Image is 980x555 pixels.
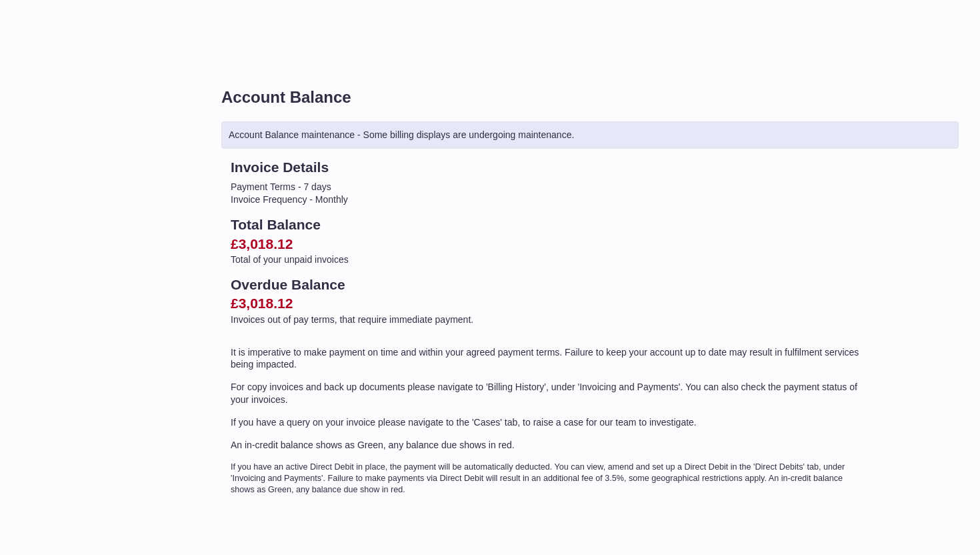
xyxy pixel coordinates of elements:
[231,158,865,177] h2: Invoice Details
[231,381,865,406] p: For copy invoices and back up documents please navigate to 'Billing History', under 'Invoicing an...
[231,416,865,429] p: If you have a query on your invoice please navigate to the 'Cases' tab, to raise a case for our t...
[231,462,865,496] p: If you have an active Direct Debit in place, the payment will be automatically deducted. You can ...
[231,215,865,234] h2: Total Balance
[231,275,865,294] h2: Overdue Balance
[231,346,865,372] p: It is imperative to make payment on time and within your agreed payment terms. Failure to keep yo...
[231,294,865,313] h2: £3,018.12
[231,314,865,326] p: Invoices out of pay terms, that require immediate payment.
[221,87,959,108] h1: Account Balance
[231,181,865,193] li: Payment Terms - 7 days
[221,121,959,149] div: Account Balance maintenance - Some billing displays are undergoing maintenance.
[231,235,865,253] h2: £3,018.12
[231,253,865,266] p: Total of your unpaid invoices
[231,439,865,452] p: An in-credit balance shows as Green, any balance due shows in red.
[231,193,865,206] li: Invoice Frequency - Monthly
